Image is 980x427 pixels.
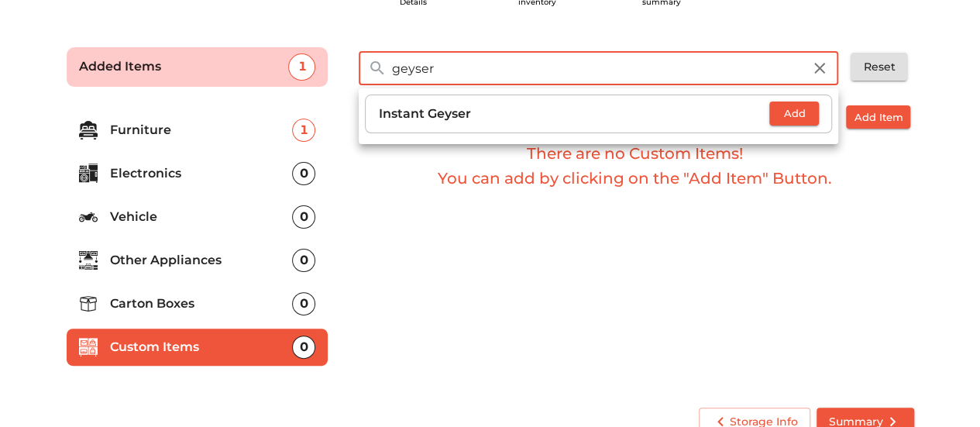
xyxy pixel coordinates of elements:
h6: There are no Custom Items! You can add by clicking on the "Add Item" Button. [359,141,910,191]
p: Instant Geyser [378,105,769,123]
div: 0 [292,205,315,229]
div: 0 [292,292,315,315]
div: 1 [292,119,315,142]
p: Furniture [110,121,293,139]
input: Search Inventory [382,52,812,85]
div: 1 [288,53,315,81]
p: Vehicle [110,208,293,226]
div: 0 [292,249,315,272]
div: 0 [292,336,315,359]
button: Add [769,102,819,126]
p: Custom Items [110,338,293,356]
div: 0 [292,162,315,185]
p: Electronics [110,164,293,183]
span: Add [777,105,811,122]
button: Add Item [846,105,910,129]
p: Other Appliances [110,251,293,270]
span: Add Item [854,108,903,126]
p: Added Items [79,57,289,76]
p: Carton Boxes [110,294,293,313]
span: Reset [863,57,895,77]
button: Reset [851,53,907,81]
